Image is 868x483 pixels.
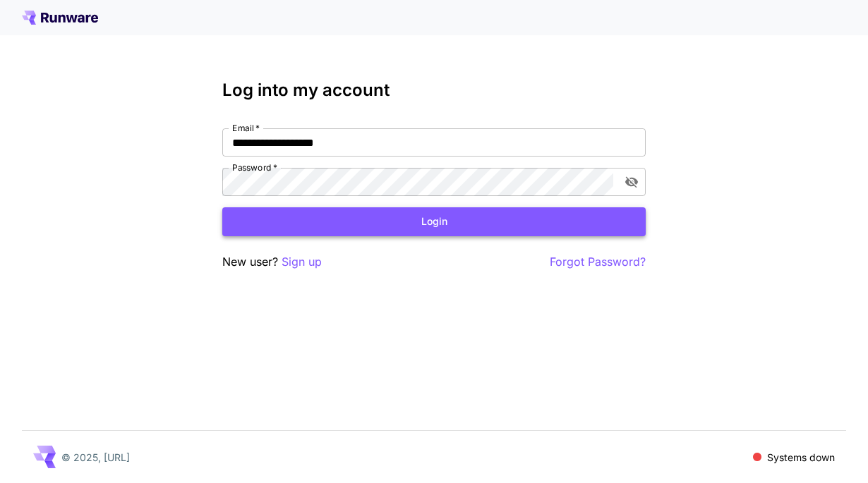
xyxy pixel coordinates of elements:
[550,253,646,271] button: Forgot Password?
[61,450,130,465] p: © 2025, [URL]
[232,161,277,173] label: Password
[282,253,322,271] button: Sign up
[222,207,646,236] button: Login
[232,122,260,134] label: Email
[767,450,835,465] p: Systems down
[222,80,646,100] h3: Log into my account
[222,253,322,271] p: New user?
[619,169,644,195] button: toggle password visibility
